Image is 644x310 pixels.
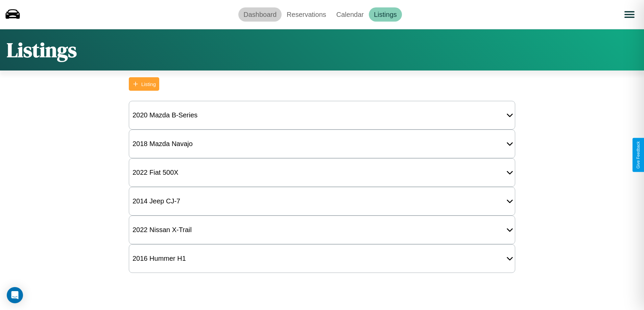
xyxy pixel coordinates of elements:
div: 2016 Hummer H1 [129,251,189,266]
button: Open menu [620,5,639,24]
a: Reservations [282,7,331,22]
div: Listing [141,81,156,87]
div: Give Feedback [636,141,641,169]
h1: Listings [7,36,77,64]
button: Listing [129,77,159,91]
div: 2014 Jeep CJ-7 [129,194,184,208]
div: Open Intercom Messenger [7,287,23,303]
div: 2020 Mazda B-Series [129,108,201,122]
div: 2022 Fiat 500X [129,165,182,180]
a: Listings [369,7,402,22]
div: 2018 Mazda Navajo [129,137,196,151]
div: 2022 Nissan X-Trail [129,223,195,237]
a: Calendar [331,7,369,22]
a: Dashboard [238,7,282,22]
